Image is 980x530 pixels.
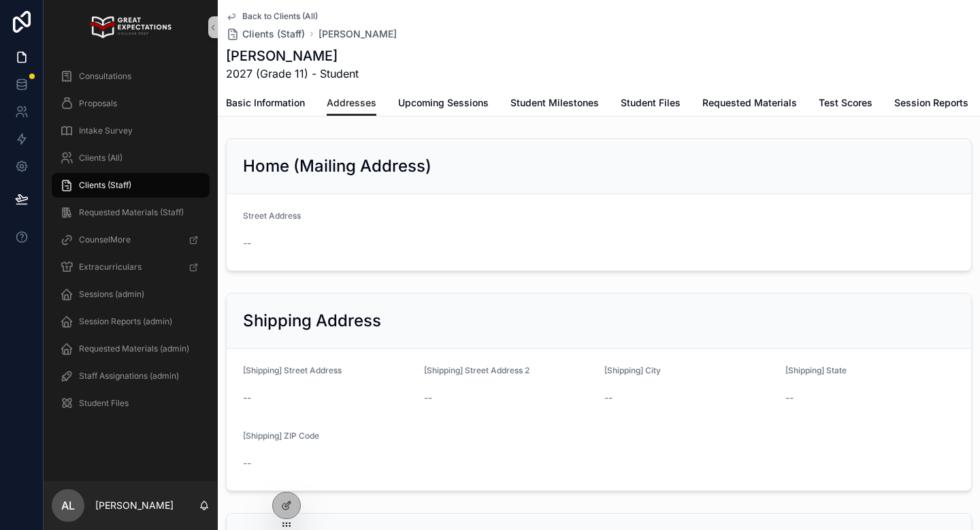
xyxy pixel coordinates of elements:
span: Addresses [327,96,376,110]
span: 2027 (Grade 11) - Student [226,65,359,82]
span: Intake Survey [79,125,133,136]
span: Requested Materials (Staff) [79,207,184,218]
span: Clients (Staff) [242,27,305,41]
span: [Shipping] City [604,365,661,375]
span: Clients (All) [79,153,122,163]
a: Proposals [52,91,210,116]
a: Clients (Staff) [226,27,305,41]
span: Clients (Staff) [79,180,131,191]
a: Addresses [327,91,376,116]
a: [PERSON_NAME] [318,27,397,41]
span: CounselMore [79,234,131,245]
a: Extracurriculars [52,255,210,279]
span: Session Reports [894,96,968,110]
a: Consultations [52,64,210,89]
a: Test Scores [819,91,872,118]
img: App logo [90,16,171,38]
span: [Shipping] Street Address [243,365,342,375]
span: -- [243,236,251,250]
span: Session Reports (admin) [79,316,172,327]
a: Sessions (admin) [52,282,210,307]
span: AL [61,497,75,514]
span: [Shipping] State [785,365,847,375]
span: -- [424,391,432,405]
a: Student Milestones [510,91,599,118]
a: Requested Materials (admin) [52,337,210,361]
span: [Shipping] Street Address 2 [424,365,529,375]
a: Staff Assignations (admin) [52,364,210,388]
a: Student Files [52,391,210,416]
a: Requested Materials (Staff) [52,200,210,225]
span: -- [243,456,251,470]
a: Session Reports [894,91,968,118]
a: Requested Materials [702,91,797,118]
h2: Shipping Address [243,310,381,332]
span: Basic Information [226,96,305,110]
span: -- [243,391,251,405]
span: Consultations [79,71,131,82]
a: Clients (Staff) [52,173,210,198]
h2: Home (Mailing Address) [243,155,431,177]
span: Staff Assignations (admin) [79,371,179,381]
span: Upcoming Sessions [398,96,489,110]
a: Clients (All) [52,146,210,170]
a: Student Files [621,91,681,118]
h1: [PERSON_NAME] [226,46,359,65]
span: Requested Materials [702,96,797,110]
span: Proposals [79,98,117,109]
span: Student Milestones [510,96,599,110]
a: Upcoming Sessions [398,91,489,118]
a: Basic Information [226,91,305,118]
span: Requested Materials (admin) [79,343,189,354]
a: CounselMore [52,228,210,252]
p: [PERSON_NAME] [95,499,174,512]
span: Student Files [621,96,681,110]
div: scrollable content [44,54,218,433]
a: Back to Clients (All) [226,11,318,22]
span: -- [785,391,794,405]
span: [Shipping] ZIP Code [243,431,319,441]
span: Student Files [79,398,129,409]
a: Session Reports (admin) [52,309,210,334]
span: Extracurriculars [79,262,142,272]
span: Test Scores [819,96,872,110]
a: Intake Survey [52,119,210,143]
span: -- [604,391,612,405]
span: Street Address [243,211,301,221]
span: Back to Clients (All) [242,11,318,22]
span: Sessions (admin) [79,289,144,300]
